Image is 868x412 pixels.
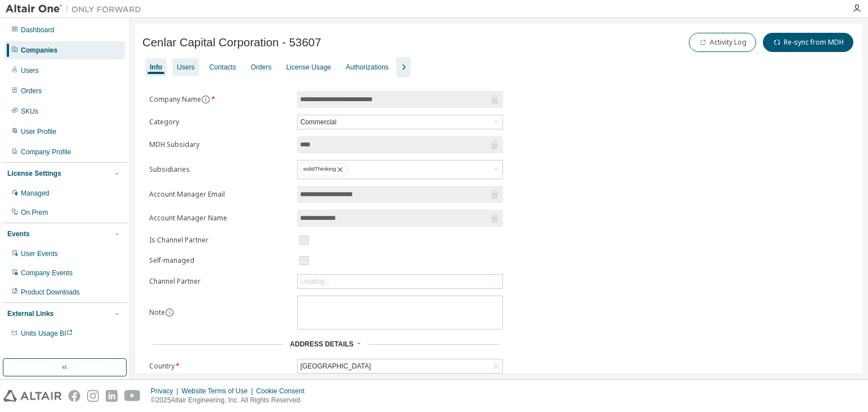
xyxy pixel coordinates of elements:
img: linkedin.svg [106,390,118,402]
div: Cookie Consent [256,387,311,396]
div: License Usage [286,63,331,72]
div: Company Events [21,268,72,277]
div: External Links [7,309,54,318]
img: youtube.svg [124,390,141,402]
div: solidThinking [298,161,502,179]
div: User Profile [21,127,57,136]
div: Authorizations [346,63,389,72]
div: Users [21,66,38,75]
div: Commercial [298,116,338,128]
div: Orders [21,86,42,96]
label: Is Channel Partner [149,236,290,245]
div: Contacts [209,63,236,72]
div: Managed [21,189,49,198]
div: Company Profile [21,148,71,157]
div: User Events [21,249,58,258]
div: Users [177,63,194,72]
p: © 2025 Altair Engineering, Inc. All Rights Reserved. [151,396,311,405]
label: MDH Subsidary [149,140,290,149]
div: Commercial [298,115,502,129]
div: [GEOGRAPHIC_DATA] [298,360,372,372]
div: License Settings [7,169,61,178]
div: Info [150,63,162,72]
div: On Prem [21,208,48,217]
button: Re-sync from MDH [763,33,853,52]
div: Dashboard [21,25,54,34]
span: Address Details [290,340,353,348]
div: [GEOGRAPHIC_DATA] [298,359,502,373]
div: Product Downloads [21,288,80,297]
img: facebook.svg [68,390,80,402]
label: Account Manager Email [149,190,290,199]
label: Account Manager Name [149,214,290,223]
img: altair_logo.svg [3,390,62,402]
label: Category [149,118,290,127]
img: Altair One [6,3,147,15]
button: Activity Log [689,33,756,52]
button: information [201,95,210,104]
label: Subsidiaries [149,165,290,174]
span: Cenlar Capital Corporation - 53607 [142,36,321,49]
label: Self-managed [149,256,290,265]
div: Website Terms of Use [181,387,256,396]
label: Country [149,362,290,371]
div: Loading... [298,275,502,288]
label: Note [149,307,165,317]
div: Privacy [151,387,181,396]
img: instagram.svg [87,390,99,402]
div: SKUs [21,107,38,116]
span: Units Usage BI [21,329,73,337]
div: Companies [21,46,58,55]
div: Orders [251,63,272,72]
div: solidThinking [300,163,348,176]
label: Channel Partner [149,277,290,286]
div: Loading... [300,277,330,286]
div: Events [7,229,29,238]
button: information [165,308,174,317]
label: Company Name [149,95,290,104]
